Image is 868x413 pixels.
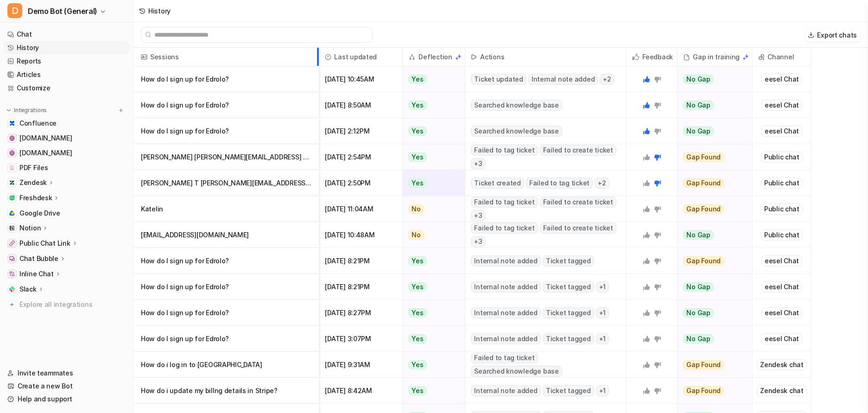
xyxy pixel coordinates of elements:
[678,274,746,300] button: No Gap
[471,366,562,377] span: Searched knowledge base
[19,269,54,279] p: Inline Chat
[148,6,171,16] div: History
[471,281,540,292] span: Internal note added
[4,380,129,393] a: Create a new Bot
[761,307,802,318] div: eesel Chat
[323,118,399,144] span: [DATE] 2:12PM
[403,66,460,92] button: Yes
[9,135,15,141] img: www.atlassian.com
[761,229,803,241] div: Public chat
[408,334,426,343] span: Yes
[9,121,15,126] img: Confluence
[683,230,714,240] span: No Gap
[596,281,609,292] span: + 1
[403,274,460,300] button: Yes
[323,222,399,248] span: [DATE] 10:48AM
[471,333,540,344] span: Internal note added
[678,326,746,352] button: No Gap
[761,152,803,163] div: Public chat
[323,326,399,352] span: [DATE] 3:07PM
[471,145,538,156] span: Failed to tag ticket
[141,66,311,92] p: How do I sign up for Edrolo?
[141,274,311,300] p: How do I sign up for Edrolo?
[408,256,426,266] span: Yes
[681,48,748,66] div: Gap in training
[9,195,15,201] img: Freshdesk
[403,378,460,404] button: Yes
[408,152,426,162] span: Yes
[543,385,594,396] span: Ticket tagged
[678,378,746,404] button: Gap Found
[471,352,538,363] span: Failed to tag ticket
[540,197,616,208] span: Failed to create ticket
[471,236,486,247] span: + 3
[408,127,426,136] span: Yes
[543,255,594,267] span: Ticket tagged
[678,170,746,196] button: Gap Found
[9,210,15,216] img: Google Drive
[471,197,538,208] span: Failed to tag ticket
[403,118,460,144] button: Yes
[9,241,15,246] img: Public Chat Link
[403,300,460,326] button: Yes
[761,333,802,344] div: eesel Chat
[761,126,802,137] div: eesel Chat
[141,300,311,326] p: How do I sign up for Edrolo?
[323,144,399,170] span: [DATE] 2:54PM
[323,92,399,118] span: [DATE] 8:50AM
[408,75,426,84] span: Yes
[141,248,311,274] p: How do I sign up for Edrolo?
[683,256,724,266] span: Gap Found
[4,367,129,380] a: Invite teammates
[596,333,609,344] span: + 1
[118,107,124,114] img: menu_add.svg
[403,352,460,378] button: Yes
[141,118,311,144] p: How do I sign up for Edrolo?
[403,92,460,118] button: Yes
[19,223,41,233] p: Notion
[141,378,311,404] p: How do i update my billng details in Stripe?
[19,254,58,263] p: Chat Bubble
[19,148,72,158] span: [DOMAIN_NAME]
[4,68,129,81] a: Articles
[28,5,97,18] span: Demo Bot (General)
[543,307,594,318] span: Ticket tagged
[757,359,807,370] div: Zendesk chat
[9,225,15,231] img: Notion
[19,178,47,187] p: Zendesk
[471,385,540,396] span: Internal note added
[323,66,399,92] span: [DATE] 10:45AM
[19,239,70,248] p: Public Chat Link
[678,300,746,326] button: No Gap
[4,146,129,159] a: www.airbnb.com[DOMAIN_NAME]
[805,28,861,42] button: Export chats
[403,144,460,170] button: Yes
[678,92,746,118] button: No Gap
[678,196,746,222] button: Gap Found
[678,66,746,92] button: No Gap
[4,161,129,174] a: PDF FilesPDF Files
[4,106,50,115] button: Integrations
[596,307,609,318] span: + 1
[543,333,594,344] span: Ticket tagged
[323,378,399,404] span: [DATE] 8:42AM
[526,178,593,189] span: Failed to tag ticket
[408,360,426,369] span: Yes
[408,282,426,292] span: Yes
[4,132,129,145] a: www.atlassian.com[DOMAIN_NAME]
[408,204,424,214] span: No
[683,360,724,369] span: Gap Found
[683,282,714,292] span: No Gap
[418,48,452,66] h2: Deflection
[19,193,52,203] p: Freshdesk
[683,308,714,318] span: No Gap
[683,127,714,136] span: No Gap
[141,196,311,222] p: Katelin
[540,145,616,156] span: Failed to create ticket
[4,393,129,406] a: Help and support
[9,165,15,171] img: PDF Files
[408,101,426,110] span: Yes
[19,119,57,128] span: Confluence
[323,48,399,66] span: Last updated
[19,209,60,218] span: Google Drive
